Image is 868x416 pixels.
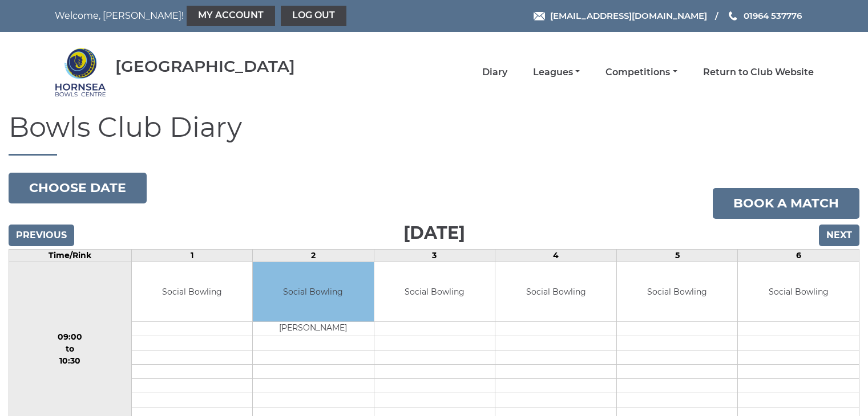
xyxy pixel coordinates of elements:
[187,6,275,26] a: My Account
[495,249,617,262] td: 4
[616,249,738,262] td: 5
[819,225,859,246] input: Next
[253,249,374,262] td: 2
[534,9,707,22] a: Email [EMAIL_ADDRESS][DOMAIN_NAME]
[703,66,814,79] a: Return to Club Website
[744,10,802,21] span: 01964 537776
[9,112,859,156] h1: Bowls Club Diary
[55,47,106,98] img: Hornsea Bowls Centre
[617,262,738,322] td: Social Bowling
[9,173,147,203] button: Choose date
[55,6,361,26] nav: Welcome, [PERSON_NAME]!
[482,66,507,79] a: Diary
[9,249,132,262] td: Time/Rink
[605,66,677,79] a: Competitions
[534,12,545,21] img: Email
[495,262,616,322] td: Social Bowling
[533,66,580,79] a: Leagues
[131,249,253,262] td: 1
[132,262,253,322] td: Social Bowling
[281,6,346,26] a: Log out
[253,262,374,322] td: Social Bowling
[550,10,707,21] span: [EMAIL_ADDRESS][DOMAIN_NAME]
[374,262,495,322] td: Social Bowling
[729,11,737,21] img: Phone us
[9,225,74,246] input: Previous
[115,58,295,75] div: [GEOGRAPHIC_DATA]
[253,322,374,336] td: [PERSON_NAME]
[738,249,859,262] td: 6
[727,9,802,22] a: Phone us 01964 537776
[738,262,859,322] td: Social Bowling
[374,249,495,262] td: 3
[713,188,859,219] a: Book a match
